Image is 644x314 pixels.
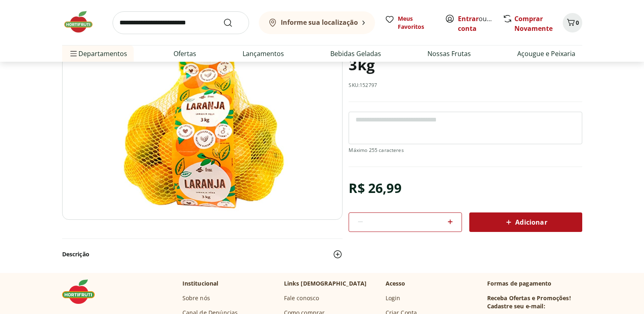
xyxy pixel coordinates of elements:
p: Institucional [182,279,219,288]
p: Links [DEMOGRAPHIC_DATA] [284,279,367,288]
a: Sobre nós [182,294,210,302]
a: Comprar Novamente [514,14,553,33]
a: Bebidas Geladas [330,49,381,58]
button: Carrinho [563,13,582,32]
b: Informe sua localização [281,18,358,27]
p: SKU: 152797 [349,82,377,89]
img: Hortifruti [62,10,103,34]
a: Login [386,294,401,302]
span: Departamentos [69,44,127,63]
input: search [113,11,249,34]
h3: Receba Ofertas e Promoções! [487,294,571,302]
button: Adicionar [469,212,582,232]
p: Acesso [386,279,405,288]
span: ou [458,14,494,33]
a: Lançamentos [243,49,284,58]
div: R$ 26,99 [349,177,401,199]
img: Hortifruti [62,279,103,304]
span: Meus Favoritos [398,15,435,31]
button: Informe sua localização [259,11,375,34]
span: 0 [576,19,579,26]
a: Entrar [458,14,479,23]
button: Descrição [62,245,343,263]
button: Menu [69,44,78,63]
img: Laranja Pera Natural da Terra 3kg [62,24,343,220]
a: Nossas Frutas [427,49,471,58]
h3: Cadastre seu e-mail: [487,302,545,310]
a: Criar conta [458,14,503,33]
a: Meus Favoritos [385,15,435,31]
p: Formas de pagamento [487,279,582,288]
a: Ofertas [173,49,196,58]
span: Adicionar [504,217,547,227]
button: Submit Search [223,18,243,28]
a: Açougue e Peixaria [517,49,575,58]
a: Fale conosco [284,294,319,302]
